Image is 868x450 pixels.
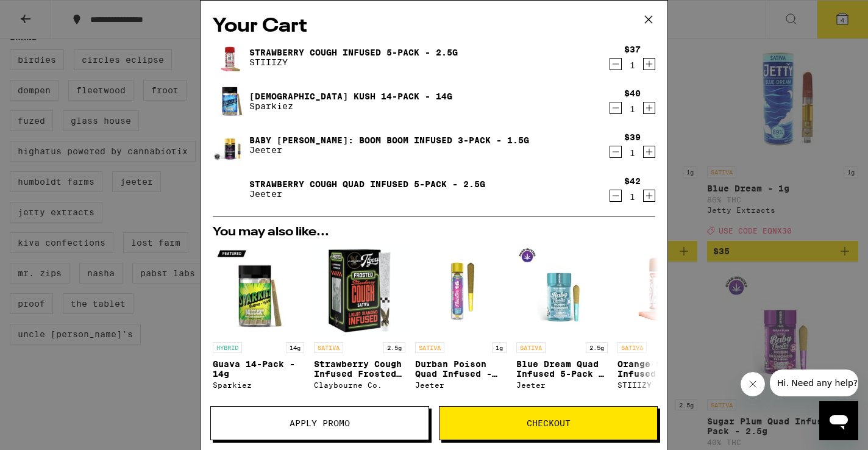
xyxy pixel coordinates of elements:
[249,189,485,199] p: Jeeter
[249,179,485,189] a: Strawberry Cough Quad Infused 5-Pack - 2.5g
[617,245,709,406] a: Open page for Orange Sunset Infused 5-Pack - 2.5g from STIIIZY
[213,245,304,336] img: Sparkiez - Guava 14-Pack - 14g
[249,91,452,101] a: [DEMOGRAPHIC_DATA] Kush 14-Pack - 14g
[643,190,655,202] button: Increment
[314,245,405,336] img: Claybourne Co. - Strawberry Cough Infused Frosted Flyers 5-Pack - 2.5g
[617,245,709,336] img: STIIIZY - Orange Sunset Infused 5-Pack - 2.5g
[527,419,571,427] span: Checkout
[610,102,622,114] button: Decrement
[492,342,507,353] p: 1g
[624,45,641,54] div: $37
[383,342,405,353] p: 2.5g
[643,102,655,114] button: Increment
[249,101,452,111] p: Sparkiez
[213,84,247,118] img: Hindu Kush 14-Pack - 14g
[624,60,641,70] div: 1
[249,48,458,57] a: Strawberry Cough Infused 5-Pack - 2.5g
[624,104,641,114] div: 1
[213,381,304,389] div: Sparkiez
[314,342,343,353] p: SATIVA
[286,342,304,353] p: 14g
[610,146,622,158] button: Decrement
[516,342,546,353] p: SATIVA
[624,176,641,186] div: $42
[290,419,350,427] span: Apply Promo
[624,148,641,158] div: 1
[617,342,647,353] p: SATIVA
[516,381,608,389] div: Jeeter
[643,58,655,70] button: Increment
[213,245,304,406] a: Open page for Guava 14-Pack - 14g from Sparkiez
[617,381,709,389] div: STIIIZY
[213,13,655,40] h2: Your Cart
[624,88,641,98] div: $40
[213,40,247,74] img: Strawberry Cough Infused 5-Pack - 2.5g
[415,245,507,406] a: Open page for Durban Poison Quad Infused - 1g from Jeeter
[415,342,444,353] p: SATIVA
[586,342,608,353] p: 2.5g
[617,359,709,379] p: Orange Sunset Infused 5-Pack - 2.5g
[213,128,247,162] img: Baby Cannon: Boom Boom Infused 3-Pack - 1.5g
[624,132,641,142] div: $39
[210,406,429,440] button: Apply Promo
[249,145,529,155] p: Jeeter
[624,192,641,202] div: 1
[415,381,507,389] div: Jeeter
[213,226,655,238] h2: You may also like...
[249,57,458,67] p: STIIIZY
[314,359,405,379] p: Strawberry Cough Infused Frosted Flyers 5-Pack - 2.5g
[741,372,765,396] iframe: Close message
[610,190,622,202] button: Decrement
[516,359,608,379] p: Blue Dream Quad Infused 5-Pack - 2.5g
[415,359,507,379] p: Durban Poison Quad Infused - 1g
[415,245,507,336] img: Jeeter - Durban Poison Quad Infused - 1g
[314,381,405,389] div: Claybourne Co.
[213,172,247,206] img: Strawberry Cough Quad Infused 5-Pack - 2.5g
[516,245,608,406] a: Open page for Blue Dream Quad Infused 5-Pack - 2.5g from Jeeter
[314,245,405,406] a: Open page for Strawberry Cough Infused Frosted Flyers 5-Pack - 2.5g from Claybourne Co.
[213,359,304,379] p: Guava 14-Pack - 14g
[819,401,858,440] iframe: Button to launch messaging window
[610,58,622,70] button: Decrement
[516,245,608,336] img: Jeeter - Blue Dream Quad Infused 5-Pack - 2.5g
[770,370,858,396] iframe: Message from company
[249,135,529,145] a: Baby [PERSON_NAME]: Boom Boom Infused 3-Pack - 1.5g
[643,146,655,158] button: Increment
[439,406,658,440] button: Checkout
